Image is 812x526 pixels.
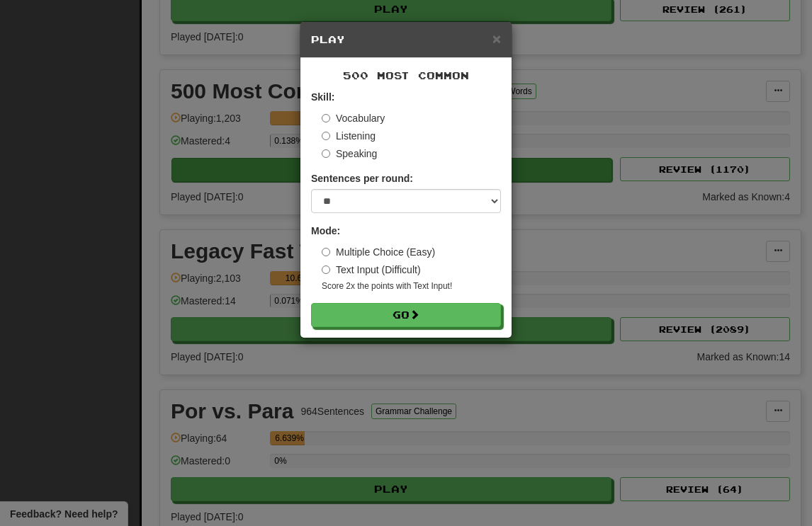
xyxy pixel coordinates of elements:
button: Close [492,31,501,46]
h5: Play [311,33,501,47]
span: 500 Most Common [343,69,469,81]
strong: Skill: [311,91,334,103]
small: Score 2x the points with Text Input ! [322,280,501,292]
input: Text Input (Difficult) [322,265,330,274]
label: Multiple Choice (Easy) [322,245,435,259]
strong: Mode: [311,225,340,236]
label: Sentences per round: [311,171,413,185]
input: Vocabulary [322,114,330,122]
input: Listening [322,132,330,140]
label: Speaking [322,147,377,161]
label: Vocabulary [322,111,385,125]
label: Listening [322,129,376,143]
label: Text Input (Difficult) [322,263,421,277]
button: Go [311,303,501,327]
span: × [492,30,501,47]
input: Multiple Choice (Easy) [322,248,330,256]
input: Speaking [322,149,330,158]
